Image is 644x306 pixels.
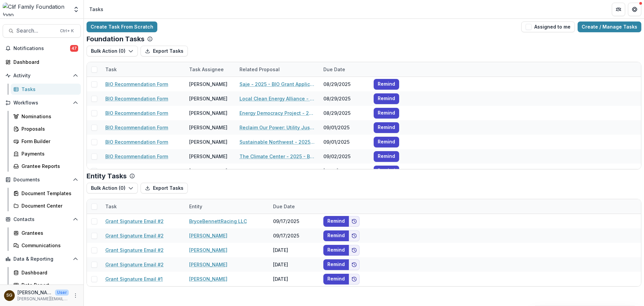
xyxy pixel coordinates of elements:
[141,46,188,56] button: Export Tasks
[319,135,370,149] div: 09/01/2025
[269,272,319,286] div: [DATE]
[374,79,399,90] button: Remind
[269,199,319,214] div: Due Date
[89,6,103,13] div: Tasks
[87,172,127,180] p: Entity Tasks
[374,137,399,147] button: Remind
[349,230,360,241] button: Add to friends
[189,167,227,174] div: [PERSON_NAME]
[185,199,269,214] div: Entity
[105,261,164,268] a: Grant Signature Email #2
[11,111,81,122] a: Nominations
[239,110,315,117] a: Energy Democracy Project - 2025 - BIO Grant Application
[101,203,121,210] div: Task
[269,203,299,210] div: Due Date
[105,138,168,145] a: BIO Recommendation Form
[21,281,75,289] div: Data Report
[101,62,185,77] div: Task
[87,46,138,56] button: Bulk Action (0)
[3,254,81,264] button: Open Data & Reporting
[319,62,370,77] div: Due Date
[319,77,370,91] div: 08/29/2025
[189,247,227,254] a: [PERSON_NAME]
[59,27,75,35] div: Ctrl + K
[239,81,315,88] a: Saje - 2025 - BIO Grant Application
[323,230,349,241] button: Remind
[11,161,81,172] a: Grantee Reports
[21,190,75,197] div: Document Templates
[105,167,181,174] a: Athletic Scholarship Agreement and Waiver #1
[189,153,227,160] div: [PERSON_NAME]
[323,245,349,256] button: Remind
[374,93,399,104] button: Remind
[13,73,70,79] span: Activity
[11,240,81,251] a: Communications
[185,62,235,77] div: Task Assignee
[21,138,75,145] div: Form Builder
[239,138,315,145] a: Sustainable Northwest - 2025 - BIO Grant Application
[13,46,70,51] span: Notifications
[235,66,284,73] div: Related Proposal
[189,275,227,282] a: [PERSON_NAME]
[71,3,81,16] button: Open entity switcher
[3,24,81,38] button: Search...
[11,188,81,199] a: Document Templates
[13,58,75,65] div: Dashboard
[11,84,81,95] a: Tasks
[21,113,75,120] div: Nominations
[105,247,164,254] a: Grant Signature Email #2
[11,136,81,147] a: Form Builder
[3,214,81,225] button: Open Contacts
[11,123,81,134] a: Proposals
[578,21,641,32] a: Create / Manage Tasks
[185,203,206,210] div: Entity
[269,228,319,243] div: 09/17/2025
[189,218,247,225] a: BryceBennettRacing LLC
[6,293,12,298] div: Sarah Grady
[17,296,69,302] p: [PERSON_NAME][EMAIL_ADDRESS][DOMAIN_NAME]
[21,202,75,209] div: Document Center
[349,245,360,256] button: Add to friends
[105,218,164,225] a: Grant Signature Email #2
[319,149,370,164] div: 09/02/2025
[239,167,315,174] a: 2025 - Athletic Scholarship Program
[13,217,70,222] span: Contacts
[349,259,360,270] button: Add to friends
[374,151,399,162] button: Remind
[189,110,227,117] div: [PERSON_NAME]
[269,214,319,228] div: 09/17/2025
[3,174,81,185] button: Open Documents
[13,100,70,106] span: Workflows
[319,91,370,106] div: 08/29/2025
[3,70,81,81] button: Open Activity
[105,95,168,102] a: BIO Recommendation Form
[11,200,81,211] a: Document Center
[21,125,75,132] div: Proposals
[105,232,164,239] a: Grant Signature Email #2
[319,164,370,178] div: [DATE]
[239,95,315,102] a: Local Clean Energy Alliance - 2025 - BIO Grant Application
[319,120,370,135] div: 09/01/2025
[101,199,185,214] div: Task
[189,124,227,131] div: [PERSON_NAME]
[87,35,145,43] p: Foundation Tasks
[87,21,157,32] a: Create Task From Scratch
[105,81,168,88] a: BIO Recommendation Form
[13,256,70,262] span: Data & Reporting
[16,28,56,34] span: Search...
[70,45,78,52] span: 47
[11,267,81,278] a: Dashboard
[323,216,349,227] button: Remind
[87,183,138,193] button: Bulk Action (0)
[141,183,188,193] button: Export Tasks
[189,232,227,239] a: [PERSON_NAME]
[105,275,163,282] a: Grant Signature Email #1
[21,242,75,249] div: Communications
[235,62,319,77] div: Related Proposal
[11,148,81,159] a: Payments
[185,66,228,73] div: Task Assignee
[105,124,168,131] a: BIO Recommendation Form
[628,3,641,16] button: Get Help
